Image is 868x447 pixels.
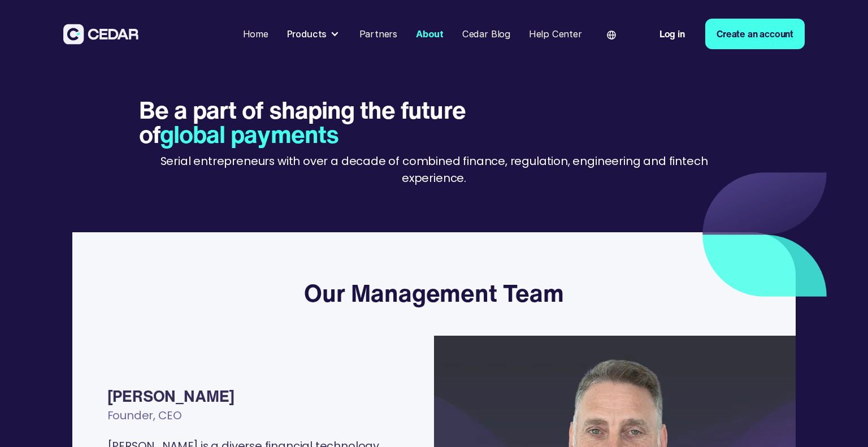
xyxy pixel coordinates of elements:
span: global payments [160,116,338,151]
img: world icon [607,31,616,40]
div: [PERSON_NAME] [107,384,411,407]
a: Create an account [705,19,805,50]
div: Log in [659,27,685,41]
div: Founder, CEO [107,407,411,438]
a: Help Center [524,21,587,47]
a: Home [238,21,273,47]
div: Products [282,23,345,46]
div: Cedar Blog [462,27,510,41]
h3: Our Management Team [304,279,564,307]
div: Partners [359,27,398,41]
div: Products [287,27,327,41]
div: Home [243,27,268,41]
p: Serial entrepreneurs with over a decade of combined finance, regulation, engineering and fintech ... [139,153,729,186]
a: Partners [354,21,402,47]
div: About [416,27,444,41]
a: Cedar Blog [458,21,515,47]
div: Help Center [529,27,582,41]
h1: Be a part of shaping the future of [139,98,493,146]
a: About [411,21,448,47]
a: Log in [648,19,696,50]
